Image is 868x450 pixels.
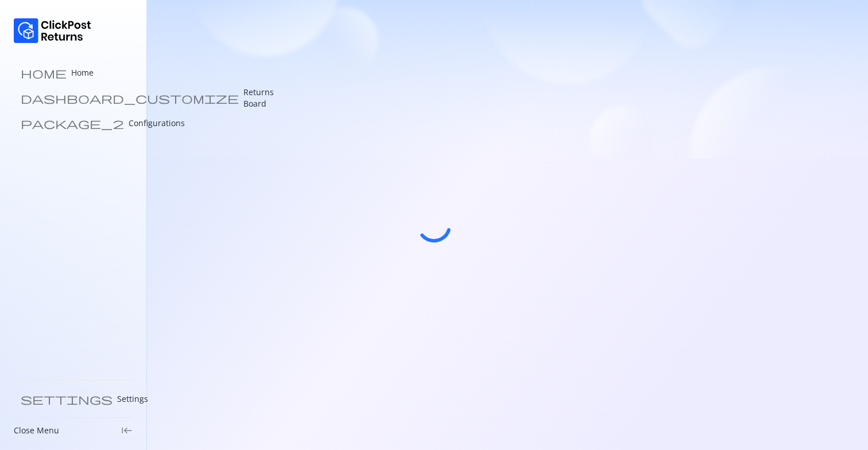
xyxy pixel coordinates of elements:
p: Returns Board [243,87,274,109]
p: Settings [117,393,148,405]
span: package_2 [21,118,124,129]
span: dashboard_customize [21,92,239,104]
p: Configurations [129,118,185,129]
a: package_2 Configurations [14,112,133,135]
div: Close Menukeyboard_tab_rtl [14,425,133,436]
p: Home [71,67,94,79]
p: Close Menu [14,425,59,436]
img: Logo [14,18,91,43]
span: settings [21,393,113,405]
a: home Home [14,61,133,84]
a: dashboard_customize Returns Board [14,87,133,109]
span: keyboard_tab_rtl [121,425,133,436]
a: settings Settings [14,388,133,410]
span: home [21,67,67,79]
